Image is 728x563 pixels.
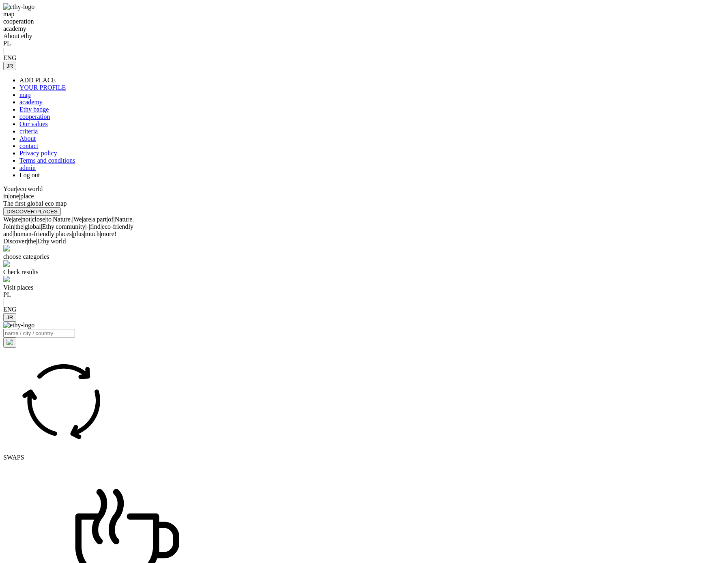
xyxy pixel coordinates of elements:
a: Log out [19,172,40,178]
img: icon-image [3,348,124,452]
div: Visit places [3,284,725,291]
a: contact [19,142,38,149]
span: Your [3,185,16,192]
a: criteria [19,128,38,135]
div: ENG [3,54,725,62]
a: Ethy badge [19,106,49,113]
span: global [25,223,41,230]
span: find [90,223,101,230]
span: | [72,216,73,223]
span: | [36,238,37,245]
button: JR [3,313,16,322]
button: JR [3,62,16,70]
span: to [47,216,52,223]
span: are [13,216,21,223]
div: PL [3,40,725,47]
span: | [114,216,115,223]
span: of [108,216,113,223]
span: | [14,223,15,230]
span: Ethy [37,238,49,245]
span: | [89,223,90,230]
span: | [101,223,102,230]
span: world [28,185,43,192]
span: | [12,216,13,223]
span: Ethy [42,223,54,230]
span: in [3,193,8,200]
div: ENG [3,306,725,313]
span: are [83,216,91,223]
span: Discover [3,238,27,245]
span: | [30,216,32,223]
div: SWAPS [3,454,725,461]
a: ADD PLACE [19,77,56,84]
span: | [54,230,56,237]
span: Join [3,223,14,230]
a: map [19,91,31,98]
a: About [19,135,36,142]
span: | [27,238,28,245]
div: | [3,299,725,306]
span: | [107,216,108,223]
span: | [16,185,17,192]
div: The first global eco map [3,200,725,207]
span: | [23,223,24,230]
span: | [8,193,9,200]
img: ethy-logo [3,322,34,329]
a: Terms and conditions [19,157,75,164]
span: | [91,216,92,223]
div: About ethy [3,32,725,40]
div: cooperation [3,18,725,25]
span: community [56,223,85,230]
span: and [3,230,13,237]
span: eco [17,185,26,192]
span: | [26,185,28,192]
span: | [82,216,83,223]
span: | [85,223,86,230]
a: Our values [19,120,48,127]
img: monitor.svg [3,260,10,267]
span: | [72,230,73,237]
img: vision.svg [3,245,10,251]
span: | [84,230,85,237]
span: eco-friendly [102,223,133,230]
div: Check results [3,269,725,276]
div: academy [3,25,725,32]
span: We [3,216,12,223]
span: We [73,216,82,223]
img: ethy-logo [3,3,34,11]
a: academy [19,99,43,105]
span: much [85,230,100,237]
span: | [41,223,42,230]
span: the [15,223,24,230]
div: | [3,47,725,54]
a: Privacy policy [19,150,57,157]
span: | [13,230,14,237]
span: | [54,223,56,230]
span: | [21,216,22,223]
img: precision-big.png [3,276,10,282]
button: DISCOVER PLACES [3,207,61,216]
span: | [100,230,101,237]
span: human-friendly [14,230,54,237]
span: part [97,216,107,223]
a: cooperation [19,113,50,120]
img: search.svg [6,339,13,345]
span: | [95,216,97,223]
span: - [86,223,88,230]
span: | [52,216,53,223]
a: YOUR PROFILE [19,84,66,91]
span: Nature. [53,216,72,223]
span: ! [114,230,116,237]
span: not [22,216,30,223]
span: plus [73,230,84,237]
span: the [28,238,36,245]
span: | [19,193,20,200]
input: Search [3,329,75,337]
a: admin [19,164,36,171]
span: world [51,238,66,245]
span: Nature. [115,216,134,223]
div: map [3,11,725,18]
span: more [101,230,114,237]
span: place [20,193,34,200]
span: a [92,216,95,223]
